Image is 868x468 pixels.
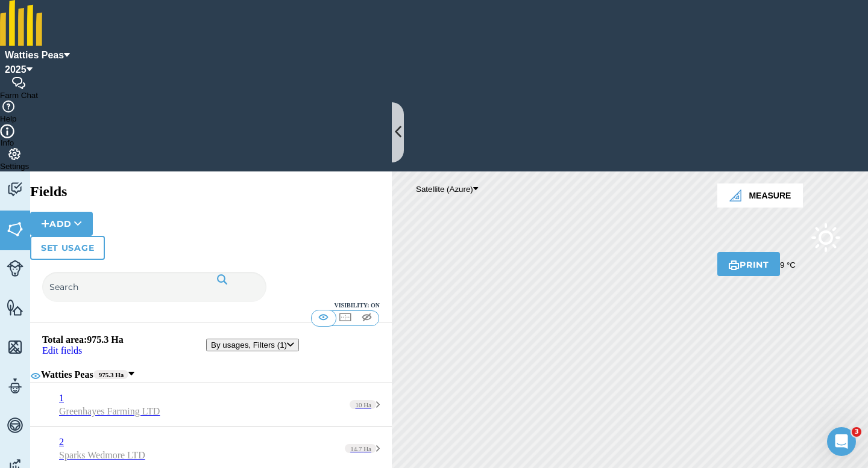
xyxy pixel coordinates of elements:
[5,48,64,63] span: Watties Peas
[717,183,803,208] button: Measure
[30,383,392,426] a: 1Greenhayes Farming LTD10 Ha
[7,338,24,356] img: svg+xml;base64,PHN2ZyB4bWxucz0iaHR0cDovL3d3dy53My5vcmcvMjAwMC9zdmciIHdpZHRoPSI1NiIgaGVpZ2h0PSI2MC...
[338,311,353,323] img: svg+xml;base64,PHN2ZyB4bWxucz0iaHR0cDovL3d3dy53My5vcmcvMjAwMC9zdmciIHdpZHRoPSI1MCIgaGVpZ2h0PSI0MC...
[30,368,41,383] img: svg+xml;base64,PHN2ZyB4bWxucz0iaHR0cDovL3d3dy53My5vcmcvMjAwMC9zdmciIHdpZHRoPSIxOCIgaGVpZ2h0PSIyNC...
[7,259,24,277] img: svg+xml;base64,PD94bWwgdmVyc2lvbj0iMS4wIiBlbmNvZGluZz0idXRmLTgiPz4KPCEtLSBHZW5lcmF0b3I6IEFkb2JlIE...
[780,260,796,269] span: 9 ° C
[59,393,64,403] span: 1
[7,377,24,395] img: svg+xml;base64,PD94bWwgdmVyc2lvbj0iMS4wIiBlbmNvZGluZz0idXRmLTgiPz4KPCEtLSBHZW5lcmF0b3I6IEFkb2JlIE...
[59,437,64,447] span: 2
[5,63,27,77] span: 2025
[42,302,380,309] div: Visibility: On
[796,208,856,268] img: svg+xml;base64,PD94bWwgdmVyc2lvbj0iMS4wIiBlbmNvZGluZz0idXRmLTgiPz4KPCEtLSBHZW5lcmF0b3I6IEFkb2JlIE...
[7,298,24,316] img: svg+xml;base64,PHN2ZyB4bWxucz0iaHR0cDovL3d3dy53My5vcmcvMjAwMC9zdmciIHdpZHRoPSI1NiIgaGVpZ2h0PSI2MC...
[42,345,82,356] a: Edit fields
[827,427,856,456] iframe: Intercom live chat
[416,185,478,194] button: Satellite (Azure)
[216,272,228,286] img: svg+xml;base64,PHN2ZyB4bWxucz0iaHR0cDovL3d3dy53My5vcmcvMjAwMC9zdmciIHdpZHRoPSIxOSIgaGVpZ2h0PSIyNC...
[59,406,286,417] span: Greenhayes Farming LTD
[11,77,26,89] img: Two speech bubbles overlapping with the left bubble in the forefront
[99,371,124,378] strong: 975.3 Ha
[30,368,392,383] div: Watties Peas975.3 Ha
[350,400,376,409] span: 10 Ha
[30,212,93,236] button: Add
[30,236,105,260] a: Set usage
[729,189,741,202] img: Ruler icon
[7,180,24,199] img: svg+xml;base64,PD94bWwgdmVyc2lvbj0iMS4wIiBlbmNvZGluZz0idXRmLTgiPz4KPCEtLSBHZW5lcmF0b3I6IEFkb2JlIE...
[7,416,24,434] img: svg+xml;base64,PD94bWwgdmVyc2lvbj0iMS4wIiBlbmNvZGluZz0idXRmLTgiPz4KPCEtLSBHZW5lcmF0b3I6IEFkb2JlIE...
[780,208,856,269] button: 9 °C
[728,258,740,272] img: svg+xml;base64,PHN2ZyB4bWxucz0iaHR0cDovL3d3dy53My5vcmcvMjAwMC9zdmciIHdpZHRoPSIxOSIgaGVpZ2h0PSIyNC...
[206,339,299,351] button: By usages, Filters (1)
[42,334,124,345] strong: Total area : 975.3 Ha
[41,217,49,231] img: svg+xml;base64,PHN2ZyB4bWxucz0iaHR0cDovL3d3dy53My5vcmcvMjAwMC9zdmciIHdpZHRoPSIxNCIgaGVpZ2h0PSIyNC...
[852,427,861,437] span: 3
[1,100,16,112] img: A question mark icon
[7,220,24,238] img: svg+xml;base64,PHN2ZyB4bWxucz0iaHR0cDovL3d3dy53My5vcmcvMjAwMC9zdmciIHdpZHRoPSI1NiIgaGVpZ2h0PSI2MC...
[345,444,376,453] span: 14.7 Ha
[30,183,392,200] h2: Fields
[359,311,374,323] img: svg+xml;base64,PHN2ZyB4bWxucz0iaHR0cDovL3d3dy53My5vcmcvMjAwMC9zdmciIHdpZHRoPSI1MCIgaGVpZ2h0PSI0MC...
[7,148,22,160] img: A cog icon
[717,252,780,276] button: Print
[316,311,331,323] img: svg+xml;base64,PHN2ZyB4bWxucz0iaHR0cDovL3d3dy53My5vcmcvMjAwMC9zdmciIHdpZHRoPSI1MCIgaGVpZ2h0PSI0MC...
[59,450,286,461] span: Sparks Wedmore LTD
[42,272,266,302] input: Search
[41,369,93,379] strong: Watties Peas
